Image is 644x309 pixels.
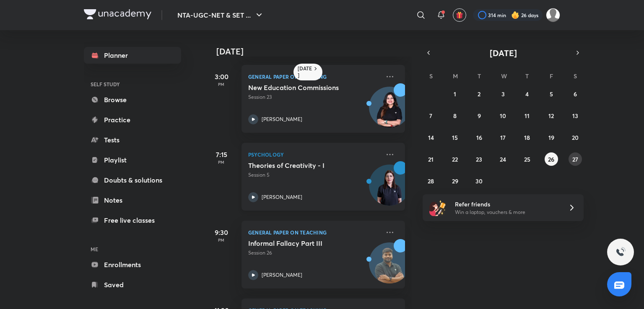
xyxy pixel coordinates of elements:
button: September 5, 2025 [545,87,558,100]
a: Practice [84,111,181,128]
abbr: September 7, 2025 [429,112,432,120]
button: avatar [453,8,466,22]
button: September 21, 2025 [424,152,438,166]
img: Avatar [369,91,410,131]
button: September 13, 2025 [569,109,582,122]
abbr: September 21, 2025 [428,155,434,163]
a: Saved [84,276,181,293]
abbr: Sunday [429,72,433,80]
button: September 23, 2025 [473,152,486,166]
abbr: Saturday [574,72,577,80]
h6: [DATE] [298,65,312,79]
abbr: September 20, 2025 [572,134,579,142]
abbr: September 11, 2025 [525,112,530,120]
h6: ME [84,242,181,256]
button: September 15, 2025 [448,131,462,144]
abbr: September 18, 2025 [524,134,530,142]
abbr: September 4, 2025 [525,90,529,98]
abbr: September 9, 2025 [478,112,481,120]
h5: Theories of Creativity - I [248,161,353,170]
a: Playlist [84,152,181,168]
button: [DATE] [434,47,572,59]
p: PM [205,160,238,165]
h5: 7:15 [205,149,238,160]
abbr: September 27, 2025 [572,155,578,163]
abbr: September 26, 2025 [548,155,554,163]
a: Doubts & solutions [84,172,181,188]
abbr: September 3, 2025 [501,90,505,98]
button: September 28, 2025 [424,174,438,188]
button: September 20, 2025 [569,131,582,144]
span: [DATE] [490,47,517,59]
abbr: September 23, 2025 [476,155,482,163]
img: Atia khan [546,8,560,22]
img: referral [429,199,446,216]
button: September 14, 2025 [424,131,438,144]
abbr: Friday [550,72,553,80]
p: PM [205,237,238,242]
p: Session 26 [248,249,380,257]
p: General Paper on Teaching [248,72,380,82]
p: Session 23 [248,93,380,101]
button: September 9, 2025 [473,109,486,122]
abbr: September 24, 2025 [500,155,506,163]
img: ttu [615,247,626,257]
button: September 27, 2025 [569,152,582,166]
p: [PERSON_NAME] [262,116,302,123]
img: streak [511,11,519,19]
button: September 8, 2025 [448,109,462,122]
button: September 16, 2025 [473,131,486,144]
p: Psychology [248,149,380,160]
abbr: Wednesday [501,72,507,80]
a: Free live classes [84,212,181,229]
h5: Informal Fallacy Part III [248,239,353,247]
abbr: September 22, 2025 [452,155,458,163]
button: September 1, 2025 [448,87,462,100]
abbr: September 25, 2025 [524,155,530,163]
abbr: September 1, 2025 [454,90,456,98]
abbr: September 29, 2025 [452,177,458,185]
button: September 2, 2025 [473,87,486,100]
abbr: Tuesday [478,72,481,80]
button: September 18, 2025 [520,131,534,144]
abbr: September 14, 2025 [428,134,434,142]
p: Session 5 [248,171,380,179]
abbr: September 8, 2025 [453,112,457,120]
button: September 25, 2025 [520,152,534,166]
button: September 10, 2025 [496,109,510,122]
h5: 3:00 [205,72,238,82]
button: September 11, 2025 [520,109,534,122]
abbr: September 15, 2025 [452,134,458,142]
h5: New Education Commissions [248,83,353,92]
a: Company Logo [84,9,151,21]
img: Avatar [369,247,410,287]
a: Enrollments [84,256,181,273]
img: Company Logo [84,9,151,19]
a: Tests [84,131,181,148]
a: Notes [84,192,181,209]
a: Browse [84,91,181,108]
abbr: September 10, 2025 [500,112,506,120]
h4: [DATE] [216,46,413,57]
button: September 6, 2025 [569,87,582,100]
button: September 7, 2025 [424,109,438,122]
abbr: Thursday [525,72,529,80]
abbr: September 13, 2025 [572,112,578,120]
a: Planner [84,47,181,64]
abbr: September 28, 2025 [428,177,434,185]
abbr: September 5, 2025 [550,90,553,98]
button: September 22, 2025 [448,152,462,166]
abbr: September 16, 2025 [476,134,482,142]
abbr: Monday [453,72,458,80]
button: September 29, 2025 [448,174,462,188]
abbr: September 17, 2025 [500,134,506,142]
abbr: September 30, 2025 [475,177,483,185]
button: September 30, 2025 [473,174,486,188]
h6: SELF STUDY [84,77,181,91]
abbr: September 6, 2025 [574,90,577,98]
button: September 19, 2025 [545,131,558,144]
button: September 3, 2025 [496,87,510,100]
button: September 26, 2025 [545,152,558,166]
button: September 12, 2025 [545,109,558,122]
img: Avatar [369,169,410,209]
